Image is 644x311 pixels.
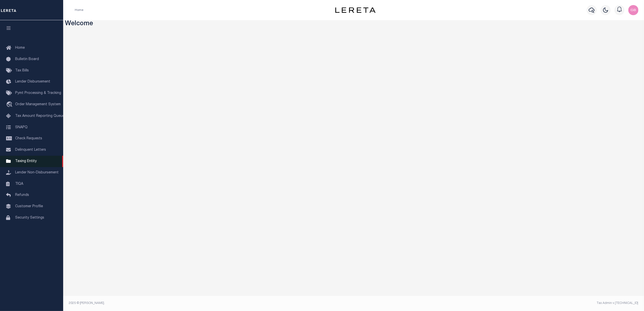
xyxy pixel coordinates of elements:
[15,125,28,129] span: SNAPQ
[15,216,44,220] span: Security Settings
[15,80,50,84] span: Lender Disbursement
[65,301,354,305] div: 2025 © [PERSON_NAME].
[15,137,42,140] span: Check Requests
[15,160,37,163] span: Taxing Entity
[15,148,46,152] span: Delinquent Letters
[75,8,83,12] li: Home
[335,7,376,13] img: logo-dark.svg
[15,46,25,50] span: Home
[15,193,29,197] span: Refunds
[15,103,61,106] span: Order Management System
[628,5,638,15] img: svg+xml;base64,PHN2ZyB4bWxucz0iaHR0cDovL3d3dy53My5vcmcvMjAwMC9zdmciIHBvaW50ZXItZXZlbnRzPSJub25lIi...
[15,182,23,186] span: TIQA
[65,20,642,28] h3: Welcome
[15,171,59,174] span: Lender Non-Disbursement
[15,58,39,61] span: Bulletin Board
[15,69,29,72] span: Tax Bills
[357,301,638,305] div: Tax Admin v.[TECHNICAL_ID]
[6,101,14,108] i: travel_explore
[15,114,64,118] span: Tax Amount Reporting Queue
[15,91,61,95] span: Pymt Processing & Tracking
[15,205,43,208] span: Customer Profile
